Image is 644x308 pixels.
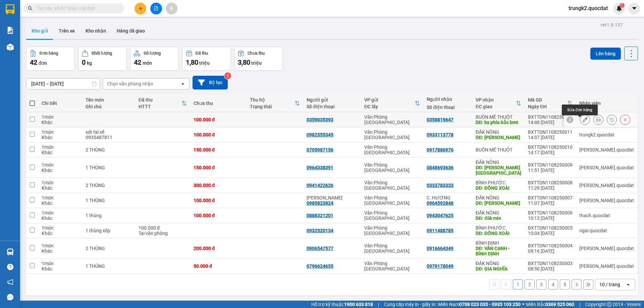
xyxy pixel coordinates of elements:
[579,198,634,203] div: simon.quocdat
[528,225,573,231] div: BXTTDN1108250005
[247,95,303,112] th: Toggle SortBy
[251,60,262,66] span: triệu
[42,261,78,266] div: 1 món
[42,180,78,185] div: 1 món
[626,282,631,287] svg: open
[528,150,573,155] div: 14:17 [DATE]
[7,294,13,300] span: message
[307,195,358,200] div: C. NHÀN
[3,29,50,52] img: logo
[194,213,244,218] div: 100.000 đ
[427,147,453,152] div: 0917886976
[42,200,78,206] div: Khác
[579,183,634,188] div: simon.quocdat
[194,132,244,137] div: 100.000 đ
[427,200,453,206] div: 0964592848
[476,180,521,185] div: BÌNH PHƯỚC
[476,185,521,191] div: DĐ: ĐỒNG XOÀI
[563,4,613,12] span: trungk2.quocdat
[182,47,231,71] button: Đã thu1,80 triệu
[186,58,198,66] span: 1,80
[194,246,244,251] div: 200.000 đ
[130,47,179,71] button: Số lượng42món
[307,263,333,269] div: 0796624655
[621,3,623,8] span: 1
[248,51,265,56] div: Chưa thu
[476,261,521,266] div: ĐĂK NÔNG
[51,43,70,65] strong: PHIẾU BIÊN NHẬN
[238,58,250,66] span: 3,80
[364,210,420,221] div: Văn Phòng [GEOGRAPHIC_DATA]
[307,246,333,251] div: 0906547577
[600,21,623,28] div: ver 1.8.137
[631,5,637,11] span: caret-down
[150,3,162,14] button: file-add
[86,246,132,251] div: 2 THÙNG
[580,115,590,125] div: Sửa đơn hàng
[307,132,333,137] div: 0982555345
[86,228,132,233] div: 1 thùng xốp
[250,104,294,109] div: Trạng thái
[42,144,78,150] div: 1 món
[528,135,573,140] div: 14:37 [DATE]
[438,301,521,308] span: Miền Nam
[78,47,127,71] button: Khối lượng0kg
[250,97,294,103] div: Thu hộ
[459,302,521,307] strong: 0708 023 035 - 0935 103 250
[86,263,132,269] div: 1 THÙNG
[364,144,420,155] div: Văn Phòng [GEOGRAPHIC_DATA]
[579,101,634,106] div: Nhân viên
[548,280,558,290] button: 4
[307,117,333,122] div: 0359035393
[528,168,573,173] div: 11:51 [DATE]
[42,162,78,168] div: 1 món
[476,165,521,176] div: DĐ: QUẢNG SƠN
[525,95,576,112] th: Toggle SortBy
[26,23,53,39] button: Kho gửi
[579,246,634,251] div: simon.quocdat
[6,4,14,14] img: logo-vxr
[476,129,521,135] div: ĐĂK NÔNG
[545,302,574,307] strong: 0369 525 060
[476,200,521,206] div: DĐ: KIẾN ĐỨC
[307,213,333,218] div: 0888321201
[528,97,567,103] div: Mã GD
[139,225,187,231] div: 100.000 đ
[7,279,13,285] span: notification
[42,266,78,271] div: Khác
[476,135,521,140] div: DĐ: KIẾN ĐỨC
[528,261,573,266] div: BXTTDN1108250003
[364,243,420,254] div: Văn Phòng [GEOGRAPHIC_DATA]
[154,6,158,11] span: file-add
[7,27,14,34] img: solution-icon
[86,213,132,218] div: 1 thùng
[528,129,573,135] div: BXTTDN1108250011
[579,213,634,218] div: thach.quocdat
[26,47,75,71] button: Đơn hàng42đơn
[364,114,420,125] div: Văn Phòng [GEOGRAPHIC_DATA]
[37,5,116,12] input: Tìm tên, số ĐT hoặc mã đơn
[30,58,37,66] span: 42
[628,3,640,14] button: caret-down
[53,23,80,39] button: Trên xe
[476,225,521,231] div: BÌNH PHƯỚC
[476,266,521,271] div: DĐ: GIA NGHĨA
[42,215,78,221] div: Khác
[135,3,146,14] button: plus
[476,160,521,165] div: ĐĂK NÔNG
[476,210,521,215] div: ĐĂK NÔNG
[7,248,14,255] img: warehouse-icon
[427,195,469,200] div: C. HƯƠNG
[193,76,228,89] button: Bộ lọc
[427,263,453,269] div: 0979178049
[607,302,611,307] span: copyright
[476,114,521,120] div: BUÔN MÊ THUỘT
[26,78,100,89] input: Select a date range.
[42,101,78,106] div: Chi tiết
[7,44,14,51] img: warehouse-icon
[427,213,453,218] div: 0943047625
[476,231,521,236] div: DĐ: ĐỒNG XOÀI
[526,301,574,308] span: Miền Bắc
[87,60,92,66] span: kg
[194,183,244,188] div: 300.000 đ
